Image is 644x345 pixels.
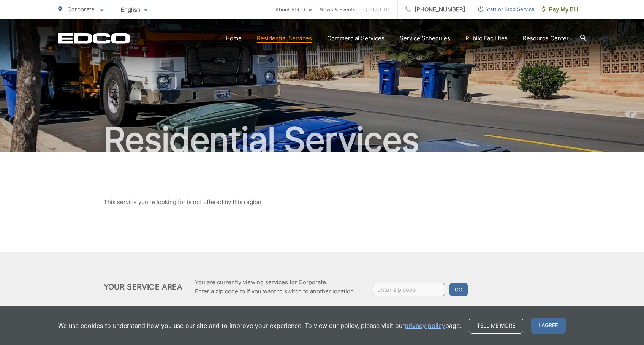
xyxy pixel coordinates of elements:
a: EDCD logo. Return to the homepage. [58,33,130,44]
h2: Residential Services [58,121,586,159]
a: Tell me more [469,318,523,334]
span: I agree [531,318,566,334]
input: Enter zip code [373,283,445,296]
a: About EDCO [275,5,312,14]
p: We use cookies to understand how you use our site and to improve your experience. To view our pol... [58,321,461,330]
a: privacy policy [405,321,445,330]
p: This service you're looking for is not offered by this region [104,198,541,207]
a: Contact Us [363,5,390,14]
a: Service Schedules [400,34,450,43]
button: Go [449,283,468,296]
a: News & Events [320,5,356,14]
h2: Your Service Area [104,282,182,291]
a: Public Facilities [465,34,508,43]
p: You are currently viewing services for Corporate. Enter a zip code to if you want to switch to an... [195,278,355,296]
span: English [115,3,153,16]
a: Home [226,34,242,43]
a: Resource Center [523,34,569,43]
span: Pay My Bill [542,5,578,14]
span: Corporate [67,6,95,13]
a: Residential Services [257,34,312,43]
a: Commercial Services [327,34,385,43]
